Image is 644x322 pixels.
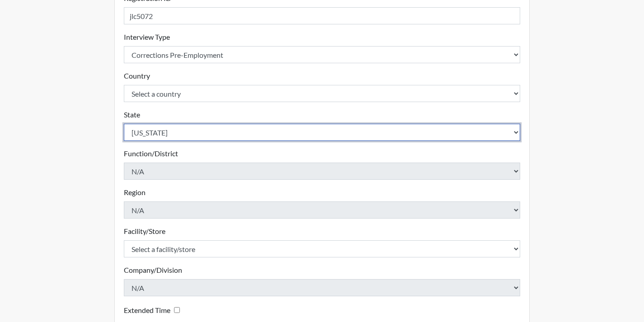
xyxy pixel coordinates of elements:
label: Function/District [124,148,178,159]
div: Checking this box will provide the interviewee with an accomodation of extra time to answer each ... [124,303,183,317]
label: State [124,109,140,120]
label: Country [124,70,150,81]
input: Insert a Registration ID, which needs to be a unique alphanumeric value for each interviewee [124,7,521,24]
label: Company/Division [124,265,182,275]
label: Extended Time [124,305,170,316]
label: Region [124,187,146,198]
label: Facility/Store [124,226,165,237]
label: Interview Type [124,32,170,42]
